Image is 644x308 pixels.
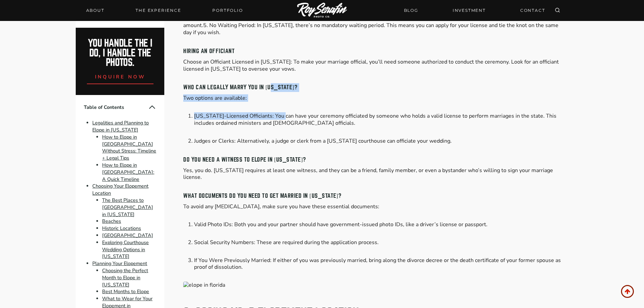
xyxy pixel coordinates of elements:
a: Planning Your Elopement [92,260,147,267]
a: CONTACT [516,4,549,16]
a: How to Elope in [GEOGRAPHIC_DATA]: A Quick Timeline [102,162,154,183]
p: To avoid any [MEDICAL_DATA], make sure you have these essential documents: [183,203,568,210]
p: 4. Pay the License Fee: Be prepared to pay a fee for the marriage license. Keep in mind that fees... [183,15,568,36]
a: Exploring Courthouse Wedding Options in [US_STATE] [102,239,149,260]
li: Valid Photo IDs: Both you and your partner should have government-issued photo IDs, like a driver... [194,221,568,228]
h4: Hiring an Officiant [183,47,568,56]
a: BLOG [400,4,422,16]
h4: Do You Need a Witness to Elope in [US_STATE]? [183,156,568,164]
a: Beaches [102,218,121,225]
h4: Who Can Legally Marry You in [US_STATE]? [183,83,568,92]
a: Scroll to top [621,285,634,298]
li: If You Were Previously Married: If either of you was previously married, bring along the divorce ... [194,257,568,271]
a: How to Elope in [GEOGRAPHIC_DATA] Without Stress: Timeline + Legal Tips [102,134,156,161]
nav: Primary Navigation [82,6,247,15]
nav: Secondary Navigation [400,4,549,16]
a: [GEOGRAPHIC_DATA] [102,232,153,239]
a: Choosing the Perfect Month to Elope in [US_STATE] [102,267,148,288]
a: INVESTMENT [449,4,490,16]
h4: What Documents Do You Need to Get Married in [US_STATE]? [183,192,568,200]
a: About [82,6,109,15]
img: How to Elope in Florida: The Only Guide You’ll Ever Need 2 [183,282,568,289]
span: inquire now [95,73,146,80]
a: The Best Places to [GEOGRAPHIC_DATA] in [US_STATE] [102,197,153,218]
button: View Search Form [553,6,562,15]
button: Collapse Table of Contents [148,103,156,111]
a: Choosing Your Elopement Location [92,183,148,197]
a: THE EXPERIENCE [132,6,185,15]
p: Two options are available: [183,95,568,102]
span: Table of Contents [84,104,148,111]
p: Yes, you do. [US_STATE] requires at least one witness, and they can be a friend, family member, o... [183,167,568,181]
h2: You handle the i do, I handle the photos. [83,39,157,68]
a: Portfolio [208,6,247,15]
a: Legalities and Planning to Elope in [US_STATE] [92,119,149,133]
p: Choose an Officiant Licensed in [US_STATE]: To make your marriage official, you’ll need someone a... [183,58,568,73]
img: Logo of Roy Serafin Photo Co., featuring stylized text in white on a light background, representi... [297,3,347,19]
li: Judges or Clerks: Alternatively, a judge or clerk from a [US_STATE] courthouse can officiate your... [194,138,568,145]
li: Social Security Numbers: These are required during the application process. [194,239,568,246]
li: [US_STATE]-Licensed Officiants: You can have your ceremony officiated by someone who holds a vali... [194,113,568,127]
a: inquire now [87,68,154,84]
a: Best Months to Elope [102,288,149,295]
a: Historic Locations [102,225,141,232]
